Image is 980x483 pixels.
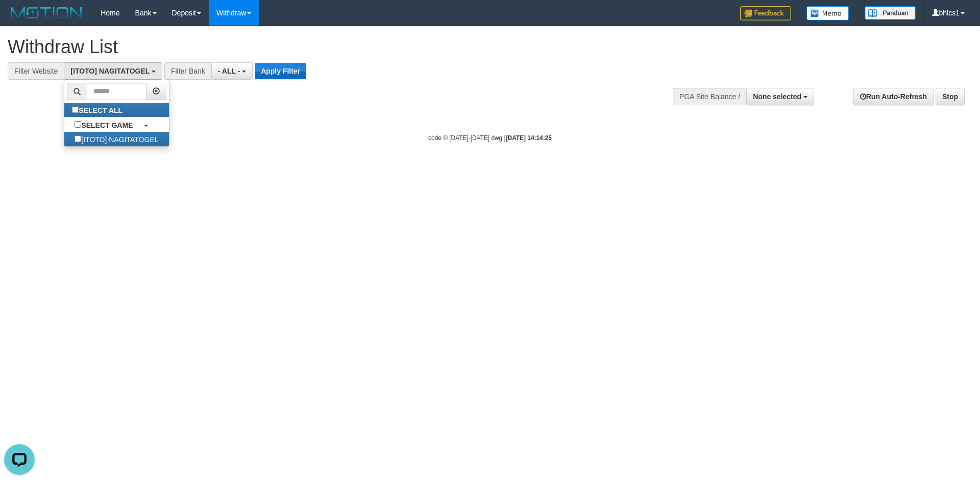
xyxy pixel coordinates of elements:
a: Run Auto-Refresh [853,88,934,105]
span: - ALL - [218,67,240,75]
img: Feedback.jpg [740,6,791,20]
span: None selected [753,93,801,101]
h1: Withdraw List [8,37,643,57]
input: SELECT ALL [72,106,79,113]
small: code © [DATE]-[DATE] dwg | [428,134,552,142]
button: - ALL - [211,62,253,80]
button: Open LiveChat chat widget [4,4,35,35]
input: [ITOTO] NAGITATOGEL [75,135,81,142]
span: [ITOTO] NAGITATOGEL [70,67,150,75]
label: SELECT ALL [64,103,133,117]
button: [ITOTO] NAGITATOGEL [64,62,162,80]
button: None selected [746,88,814,105]
div: PGA Site Balance / [673,88,746,105]
div: Filter Bank [164,62,211,80]
b: SELECT GAME [81,121,133,129]
div: Filter Website [8,62,64,80]
input: SELECT GAME [75,121,81,128]
img: panduan.png [865,6,916,20]
button: Apply Filter [255,63,306,79]
label: [ITOTO] NAGITATOGEL [64,132,168,146]
img: Button%20Memo.svg [806,6,849,20]
a: SELECT GAME [64,118,168,132]
strong: [DATE] 14:14:25 [506,134,552,142]
a: Stop [936,88,965,105]
img: MOTION_logo.png [8,5,85,20]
